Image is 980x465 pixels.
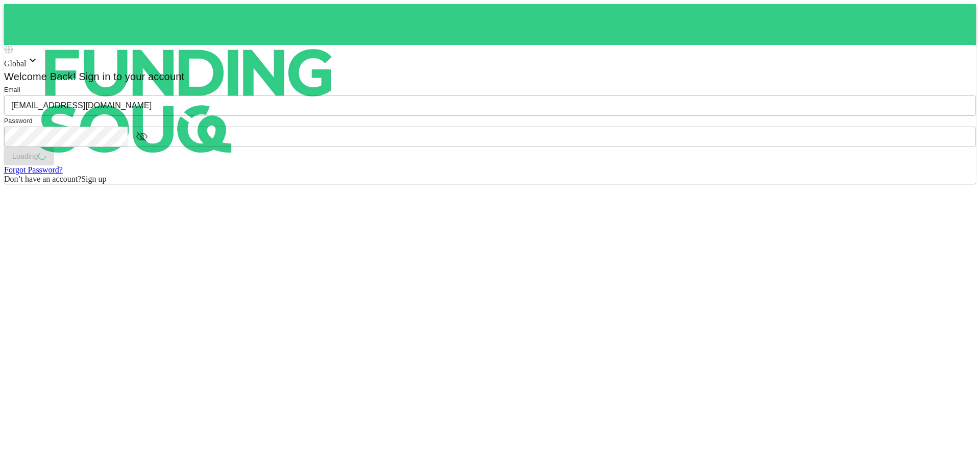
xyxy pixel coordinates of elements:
[76,71,185,82] span: Sign in to your account
[4,175,81,183] span: Don’t have an account?
[4,95,976,116] input: email
[4,165,63,174] a: Forgot Password?
[4,4,372,198] img: logo
[4,86,20,93] span: Email
[4,127,128,147] input: password
[4,4,976,45] a: logo
[4,54,976,68] div: Global
[4,117,33,125] span: Password
[81,175,106,183] span: Sign up
[4,71,76,82] span: Welcome Back!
